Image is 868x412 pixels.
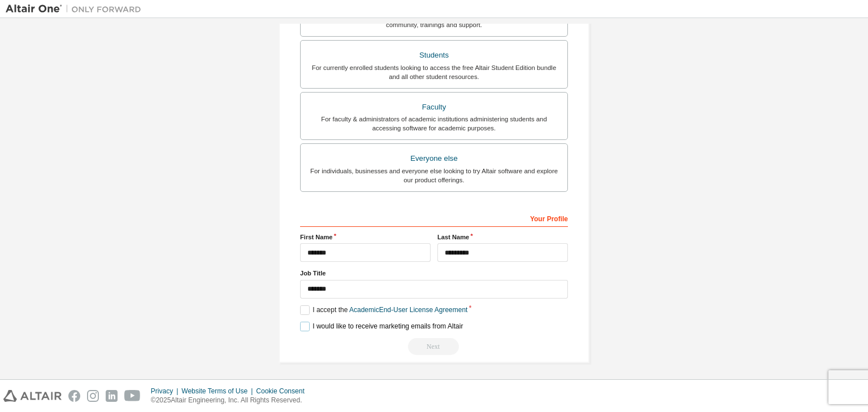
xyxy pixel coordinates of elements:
[349,306,467,314] a: Academic End-User License Agreement
[181,387,256,396] div: Website Terms of Use
[87,390,99,402] img: instagram.svg
[151,396,311,405] p: © 2025 Altair Engineering, Inc. All Rights Reserved.
[307,63,561,81] div: For currently enrolled students looking to access the free Altair Student Edition bundle and all ...
[300,233,431,242] label: First Name
[6,3,147,15] img: Altair One
[300,322,463,331] label: I would like to receive marketing emails from Altair
[307,115,561,133] div: For faculty & administrators of academic institutions administering students and accessing softwa...
[106,390,118,402] img: linkedin.svg
[3,390,62,402] img: altair_logo.svg
[307,99,561,115] div: Faculty
[307,166,561,185] div: For individuals, businesses and everyone else looking to try Altair software and explore our prod...
[300,338,568,355] div: Email already exists
[300,209,568,227] div: Your Profile
[300,305,467,315] label: I accept the
[256,387,311,396] div: Cookie Consent
[437,233,568,242] label: Last Name
[68,390,80,402] img: facebook.svg
[151,387,181,396] div: Privacy
[307,47,561,63] div: Students
[307,151,561,166] div: Everyone else
[300,269,568,278] label: Job Title
[124,390,141,402] img: youtube.svg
